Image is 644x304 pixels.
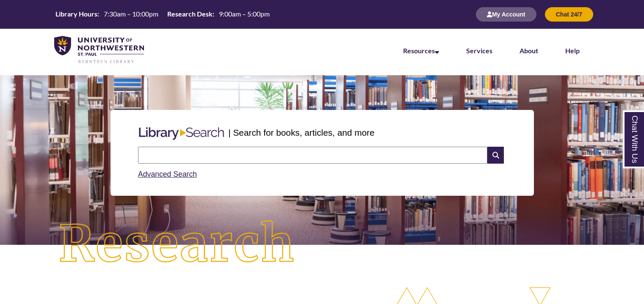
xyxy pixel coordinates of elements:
[54,36,144,64] img: UNWSP Library Logo
[466,47,492,55] a: Services
[545,7,593,22] button: Chat 24/7
[476,7,536,22] button: My Account
[476,11,536,18] a: My Account
[219,10,270,18] span: 9:00am – 5:00pm
[52,9,273,19] a: Hours Today
[104,10,158,18] span: 7:30am – 10:00pm
[52,9,100,19] th: Library Hours:
[135,124,228,143] img: Libary Search
[520,47,538,55] a: About
[487,147,503,164] i: Search
[403,47,439,55] a: Resources
[138,170,197,178] a: Advanced Search
[228,126,374,139] p: | Search for books, articles, and more
[164,9,216,19] th: Research Desk:
[52,9,273,19] table: Hours Today
[545,11,593,18] a: Chat 24/7
[32,194,322,295] img: Research
[565,47,580,55] a: Help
